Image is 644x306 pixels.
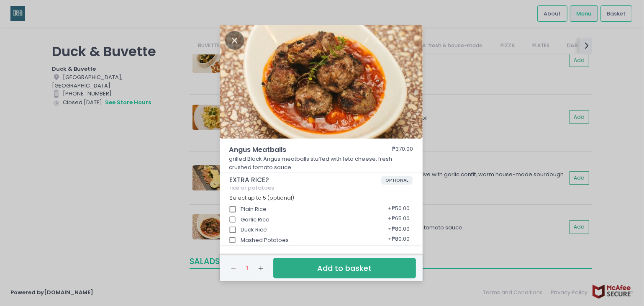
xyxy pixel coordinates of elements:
div: rice or potatoes [229,185,413,191]
div: + ₱80.00 [385,222,413,238]
div: ₱370.00 [392,145,413,155]
p: grilled Black Angus meatballs stuffed with feta cheese, fresh crushed tomato sauce [229,155,413,171]
img: Angus Meatballs [220,25,423,139]
span: Select up to 5 (optional) [229,194,294,201]
span: OPTIONAL [381,176,413,185]
button: Add to basket [273,258,416,278]
span: Angus Meatballs [229,145,367,155]
button: Close [225,36,244,44]
div: + ₱65.00 [385,212,413,228]
span: EXTRA RICE? [229,176,381,184]
div: + ₱80.00 [385,232,413,248]
div: + ₱50.00 [385,201,413,217]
